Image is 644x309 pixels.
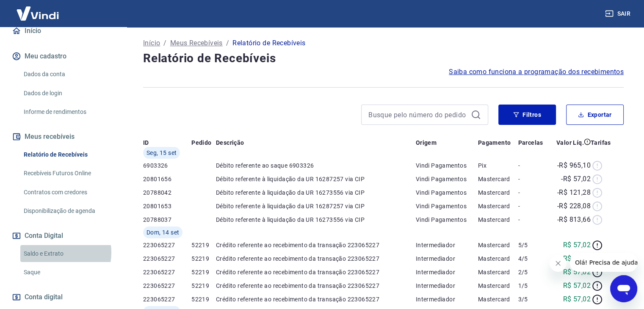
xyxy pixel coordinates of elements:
button: Meus recebíveis [10,127,116,146]
p: 223065227 [143,241,191,249]
iframe: Botão para abrir a janela de mensagens [610,275,637,302]
button: Exportar [566,105,624,125]
p: R$ 57,02 [563,267,591,277]
p: Mastercard [478,215,518,224]
a: Meus Recebíveis [170,38,223,48]
p: Mastercard [478,268,518,276]
button: Conta Digital [10,226,116,245]
p: R$ 57,02 [563,294,591,304]
p: 20801656 [143,175,191,183]
p: Vindi Pagamentos [416,161,478,170]
p: 223065227 [143,268,191,276]
p: Mastercard [478,202,518,210]
p: Vindi Pagamentos [416,202,478,210]
p: / [163,38,166,48]
a: Dados de login [20,85,116,102]
p: Mastercard [478,241,518,249]
p: ID [143,138,149,147]
p: 52219 [191,281,216,290]
p: Descrição [216,138,244,147]
p: Parcelas [518,138,543,147]
p: 52219 [191,254,216,263]
p: 52219 [191,295,216,303]
span: Conta digital [25,291,63,303]
iframe: Fechar mensagem [550,255,567,272]
p: - [518,202,548,210]
a: Saque [20,264,116,281]
p: -R$ 57,02 [561,174,591,184]
p: Débito referente à liquidação da UR 16273556 via CIP [216,188,416,197]
p: - [518,215,548,224]
p: Origem [416,138,437,147]
p: Relatório de Recebíveis [232,38,305,48]
button: Meu cadastro [10,47,116,66]
p: 2/5 [518,268,548,276]
button: Filtros [498,105,556,125]
a: Início [10,22,116,40]
a: Conta digital [10,288,116,306]
p: / [226,38,229,48]
a: Recebíveis Futuros Online [20,165,116,182]
p: Crédito referente ao recebimento da transação 223065227 [216,241,416,249]
p: Crédito referente ao recebimento da transação 223065227 [216,254,416,263]
span: Seg, 15 set [146,149,177,157]
p: Débito referente à liquidação da UR 16287257 via CIP [216,202,416,210]
p: 20788042 [143,188,191,197]
p: 52219 [191,241,216,249]
p: -R$ 228,08 [557,201,591,211]
a: Saiba como funciona a programação dos recebimentos [449,67,624,77]
p: Vindi Pagamentos [416,215,478,224]
p: Mastercard [478,295,518,303]
p: 1/5 [518,281,548,290]
a: Saldo e Extrato [20,245,116,262]
p: 223065227 [143,295,191,303]
p: Intermediador [416,241,478,249]
iframe: Mensagem da empresa [570,253,637,272]
img: Vindi [10,0,65,26]
p: - [518,175,548,183]
p: Tarifas [591,138,611,147]
p: Valor Líq. [556,138,584,147]
a: Dados da conta [20,66,116,83]
p: Intermediador [416,268,478,276]
h4: Relatório de Recebíveis [143,50,624,67]
p: 20801653 [143,202,191,210]
p: Crédito referente ao recebimento da transação 223065227 [216,268,416,276]
p: Mastercard [478,175,518,183]
p: 6903326 [143,161,191,170]
a: Disponibilização de agenda [20,202,116,220]
p: Intermediador [416,254,478,263]
p: R$ 57,02 [563,240,591,250]
p: 223065227 [143,281,191,290]
p: Débito referente à liquidação da UR 16287257 via CIP [216,175,416,183]
p: Pix [478,161,518,170]
a: Início [143,38,160,48]
p: Mastercard [478,188,518,197]
p: Intermediador [416,295,478,303]
p: 52219 [191,268,216,276]
p: R$ 57,02 [563,281,591,291]
p: 223065227 [143,254,191,263]
button: Sair [603,6,634,22]
p: Mastercard [478,281,518,290]
p: Débito referente ao saque 6903326 [216,161,416,170]
p: -R$ 813,66 [557,215,591,225]
p: -R$ 121,28 [557,188,591,198]
input: Busque pelo número do pedido [368,108,467,121]
a: Contratos com credores [20,184,116,201]
a: Relatório de Recebíveis [20,146,116,163]
p: Pagamento [478,138,511,147]
p: Intermediador [416,281,478,290]
a: Informe de rendimentos [20,103,116,121]
p: 20788037 [143,215,191,224]
p: 5/5 [518,241,548,249]
p: Pedido [191,138,211,147]
p: Débito referente à liquidação da UR 16273556 via CIP [216,215,416,224]
p: Mastercard [478,254,518,263]
p: 4/5 [518,254,548,263]
span: Olá! Precisa de ajuda? [5,6,71,13]
p: Crédito referente ao recebimento da transação 223065227 [216,281,416,290]
p: Vindi Pagamentos [416,188,478,197]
